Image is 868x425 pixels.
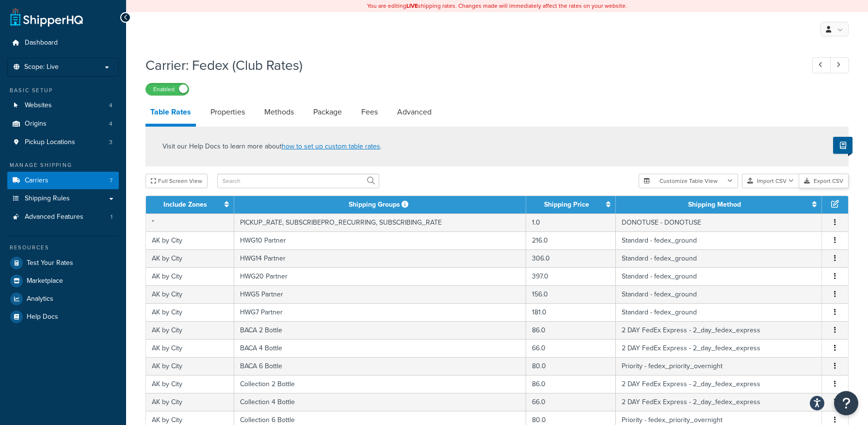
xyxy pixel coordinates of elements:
li: Origins [7,115,119,133]
td: 181.0 [526,303,616,321]
td: 66.0 [526,339,616,357]
b: LIVE [406,1,418,10]
td: 216.0 [526,231,616,249]
td: BACA 6 Bottle [234,357,526,375]
a: Origins4 [7,115,119,133]
td: AK by City [146,231,234,249]
a: Package [308,100,347,124]
span: Help Docs [27,313,58,321]
button: Export CSV [799,174,849,188]
a: Advanced Features1 [7,208,119,226]
span: 3 [109,138,113,147]
a: Help Docs [7,308,119,326]
button: Customize Table View [639,174,738,188]
span: 1 [111,213,113,221]
td: AK by City [146,339,234,357]
div: Manage Shipping [7,161,119,169]
td: 80.0 [526,357,616,375]
td: Standard - fedex_ground [616,231,822,249]
span: Pickup Locations [25,138,75,147]
a: Shipping Rules [7,190,119,208]
button: Open Resource Center [834,391,858,415]
li: Pickup Locations [7,133,119,151]
td: BACA 2 Bottle [234,321,526,339]
span: Shipping Rules [25,195,70,203]
td: AK by City [146,249,234,267]
td: 2 DAY FedEx Express - 2_day_fedex_express [616,375,822,393]
td: DONOTUSE - DONOTUSE [616,213,822,231]
td: HWG10 Partner [234,231,526,249]
th: Shipping Groups [234,196,526,213]
a: Methods [259,100,299,124]
a: Table Rates [145,100,196,127]
button: Import CSV [742,174,799,188]
td: AK by City [146,267,234,285]
button: Show Help Docs [833,137,852,154]
li: Websites [7,97,119,114]
div: Basic Setup [7,86,119,95]
span: Scope: Live [24,63,59,71]
td: 2 DAY FedEx Express - 2_day_fedex_express [616,339,822,357]
span: Carriers [25,177,48,185]
td: Priority - fedex_priority_overnight [616,357,822,375]
a: Pickup Locations3 [7,133,119,151]
span: 7 [110,177,113,185]
span: Test Your Rates [27,259,73,267]
td: 306.0 [526,249,616,267]
li: Carriers [7,172,119,190]
td: AK by City [146,303,234,321]
td: HWG20 Partner [234,267,526,285]
td: AK by City [146,393,234,411]
div: Resources [7,244,119,252]
a: Websites4 [7,97,119,114]
td: 86.0 [526,321,616,339]
button: Full Screen View [145,174,208,188]
a: Analytics [7,290,119,308]
td: 1.0 [526,213,616,231]
span: Advanced Features [25,213,83,221]
td: HWG14 Partner [234,249,526,267]
td: Standard - fedex_ground [616,303,822,321]
td: AK by City [146,357,234,375]
a: Properties [206,100,250,124]
a: Advanced [392,100,436,124]
td: BACA 4 Bottle [234,339,526,357]
a: Carriers7 [7,172,119,190]
td: Collection 4 Bottle [234,393,526,411]
td: Standard - fedex_ground [616,249,822,267]
td: AK by City [146,375,234,393]
td: PICKUP_RATE, SUBSCRIBEPRO_RECURRING, SUBSCRIBING_RATE [234,213,526,231]
td: AK by City [146,321,234,339]
a: Dashboard [7,34,119,52]
a: how to set up custom table rates [282,141,380,151]
p: Visit our Help Docs to learn more about . [162,141,382,152]
td: 156.0 [526,285,616,303]
td: 2 DAY FedEx Express - 2_day_fedex_express [616,321,822,339]
td: AK by City [146,285,234,303]
span: Origins [25,120,47,128]
span: Websites [25,101,52,110]
a: Previous Record [812,57,831,73]
span: Analytics [27,295,53,303]
span: Dashboard [25,39,58,47]
td: HWG5 Partner [234,285,526,303]
a: Test Your Rates [7,254,119,272]
input: Search [217,174,379,188]
td: Standard - fedex_ground [616,267,822,285]
h1: Carrier: Fedex (Club Rates) [145,56,794,75]
a: Include Zones [163,199,207,210]
td: 2 DAY FedEx Express - 2_day_fedex_express [616,393,822,411]
li: Advanced Features [7,208,119,226]
td: Standard - fedex_ground [616,285,822,303]
label: Enabled [146,83,189,95]
td: HWG7 Partner [234,303,526,321]
span: 4 [109,120,113,128]
a: Marketplace [7,272,119,290]
a: Shipping Price [544,199,589,210]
